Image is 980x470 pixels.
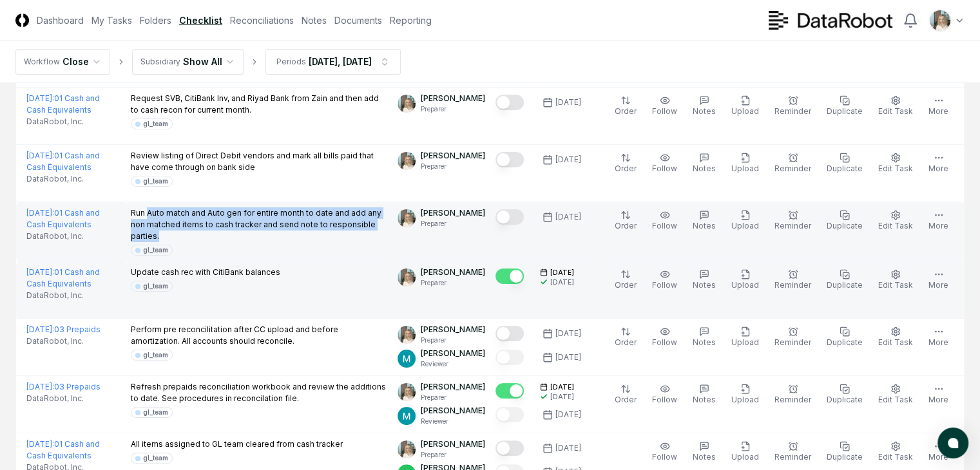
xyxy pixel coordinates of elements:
span: [DATE] : [26,93,54,103]
span: Order [615,337,637,347]
p: [PERSON_NAME] [421,150,485,162]
button: atlas-launcher [937,428,968,458]
div: [DATE] [555,154,581,165]
button: Duplicate [824,207,865,234]
button: Edit Task [876,93,916,120]
button: More [926,438,951,465]
span: Duplicate [827,452,863,462]
p: Preparer [421,278,485,288]
a: [DATE]:01 Cash and Cash Equivalents [26,208,100,229]
span: Duplicate [827,395,863,404]
span: Notes [693,280,716,290]
button: More [926,207,951,234]
p: Request SVB, CitiBank Inv, and Riyad Bank from Zain and then add to cash recon for current month. [131,93,388,116]
p: Update cash rec with CitiBank balances [131,267,280,278]
p: Preparer [421,393,485,402]
button: Reminder [772,150,814,177]
p: [PERSON_NAME] [421,267,485,278]
p: [PERSON_NAME] [421,381,485,393]
button: More [926,381,951,408]
button: Mark complete [495,383,524,399]
button: Order [612,93,639,120]
a: Documents [334,14,382,27]
img: ACg8ocKh93A2PVxV7CaGalYBgc3fGwopTyyIAwAiiQ5buQbeS2iRnTQ=s96-c [398,95,416,113]
button: More [926,93,951,120]
button: Reminder [772,324,814,351]
a: Reporting [390,14,432,27]
button: Duplicate [824,324,865,351]
img: ACg8ocIk6UVBSJ1Mh_wKybhGNOx8YD4zQOa2rDZHjRd5UfivBFfoWA=s96-c [398,407,416,425]
img: ACg8ocKh93A2PVxV7CaGalYBgc3fGwopTyyIAwAiiQ5buQbeS2iRnTQ=s96-c [398,326,416,344]
span: Edit Task [878,221,913,230]
button: Edit Task [876,381,916,408]
button: Duplicate [824,438,865,465]
span: Reminder [774,164,811,173]
div: [DATE] [555,328,581,339]
div: Periods [276,56,306,68]
button: Mark complete [495,326,524,341]
div: [DATE] [555,352,581,363]
div: [DATE] [555,97,581,108]
button: Order [612,381,639,408]
img: ACg8ocKh93A2PVxV7CaGalYBgc3fGwopTyyIAwAiiQ5buQbeS2iRnTQ=s96-c [930,10,950,31]
button: Upload [729,93,762,120]
span: Upload [731,164,759,173]
button: Order [612,207,639,234]
span: Notes [693,164,716,173]
p: [PERSON_NAME] [421,93,485,104]
p: Preparer [421,335,485,345]
p: Review listing of Direct Debit vendors and mark all bills paid that have come through on bank side [131,150,388,173]
img: ACg8ocKh93A2PVxV7CaGalYBgc3fGwopTyyIAwAiiQ5buQbeS2iRnTQ=s96-c [398,209,416,227]
span: Order [615,221,637,230]
span: Follow [652,395,677,404]
span: Duplicate [827,337,863,347]
a: Folders [140,14,171,27]
button: Upload [729,267,762,294]
button: More [926,324,951,351]
button: Notes [690,150,718,177]
div: [DATE] [555,442,581,454]
button: Notes [690,93,718,120]
span: Follow [652,337,677,347]
button: Notes [690,207,718,234]
div: [DATE] [555,211,581,223]
button: Upload [729,207,762,234]
button: Mark complete [495,268,524,284]
span: DataRobot, Inc. [26,173,84,185]
span: Notes [693,337,716,347]
span: [DATE] : [26,151,54,160]
button: Follow [649,267,680,294]
button: Notes [690,381,718,408]
div: gl_team [143,245,168,255]
button: Follow [649,93,680,120]
button: Edit Task [876,267,916,294]
button: Notes [690,324,718,351]
span: Follow [652,221,677,230]
a: [DATE]:01 Cash and Cash Equivalents [26,93,100,115]
span: Notes [693,452,716,462]
a: [DATE]:03 Prepaids [26,324,101,334]
a: Reconciliations [230,14,294,27]
span: DataRobot, Inc. [26,393,84,404]
button: Follow [649,150,680,177]
span: Follow [652,164,677,173]
p: [PERSON_NAME] [421,348,485,359]
span: Edit Task [878,337,913,347]
div: [DATE], [DATE] [309,55,372,68]
span: Edit Task [878,452,913,462]
button: Duplicate [824,150,865,177]
span: [DATE] : [26,439,54,449]
span: [DATE] [550,268,574,277]
button: Mark complete [495,407,524,422]
a: [DATE]:03 Prepaids [26,382,101,391]
p: Run Auto match and Auto gen for entire month to date and add any non matched items to cash tracke... [131,207,388,242]
span: Upload [731,280,759,290]
button: Order [612,267,639,294]
p: Perform pre reconcilitation after CC upload and before amortization. All accounts should reconcile. [131,324,388,347]
span: Duplicate [827,164,863,173]
button: Follow [649,438,680,465]
div: gl_team [143,119,168,129]
p: All items assigned to GL team cleared from cash tracker [131,438,343,450]
span: Edit Task [878,106,913,116]
span: Edit Task [878,164,913,173]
